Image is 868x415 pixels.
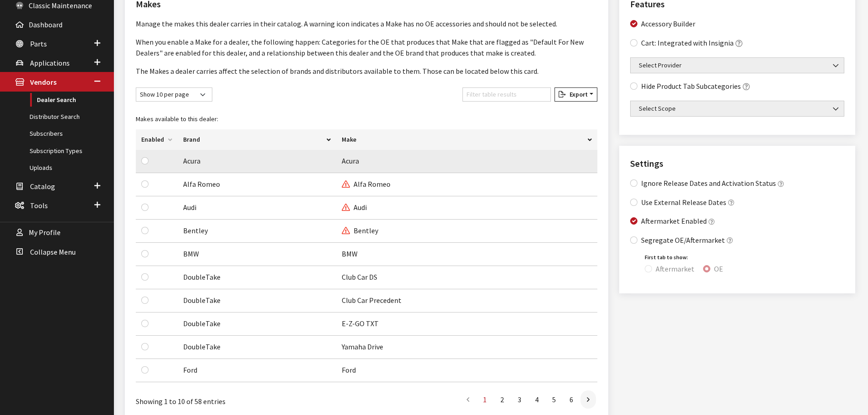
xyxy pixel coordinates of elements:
input: Enable Make [141,343,149,350]
span: My Profile [29,228,61,237]
td: DoubleTake [178,266,336,289]
a: 4 [529,390,545,409]
label: Aftermarket Enabled [641,215,707,226]
i: No OE accessories [342,181,350,188]
input: Filter table results [462,87,551,102]
td: DoubleTake [178,336,336,359]
span: E-Z-GO TXT [342,319,379,328]
label: Use External Release Dates [641,197,726,208]
input: Enable Make [141,273,149,281]
p: The Makes a dealer carries affect the selection of brands and distributors available to them. Tho... [136,66,597,77]
input: Enable Make [141,180,149,188]
td: Acura [178,150,336,173]
a: 3 [511,390,528,409]
button: Export [555,87,597,102]
input: Enable Make [141,157,149,164]
a: 2 [494,390,510,409]
span: Yamaha Drive [342,342,383,351]
i: No OE accessories [342,204,350,211]
span: Dashboard [29,20,62,29]
td: DoubleTake [178,289,336,313]
span: Applications [30,58,70,67]
input: Enable Make [141,320,149,327]
span: Club Car DS [342,272,377,282]
h2: Settings [630,157,844,170]
span: Audi [342,203,367,212]
label: Cart: Integrated with Insignia [641,37,734,48]
a: 6 [563,390,580,409]
p: Manage the makes this dealer carries in their catalog. A warning icon indicates a Make has no OE ... [136,18,597,29]
span: BMW [342,249,358,258]
label: Hide Product Tab Subcategories [641,81,741,92]
label: OE [714,263,723,274]
legend: First tab to show: [645,253,844,261]
input: Enable Make [141,227,149,234]
span: Club Car Precedent [342,296,401,305]
input: Enable Make [141,366,149,374]
span: Bentley [342,226,378,235]
div: Showing 1 to 10 of 58 entries [136,389,322,407]
input: Enable Make [141,250,149,257]
p: When you enable a Make for a dealer, the following happen: Categories for the OE that produces th... [136,36,597,58]
td: Ford [178,359,336,382]
span: Parts [30,39,47,48]
span: Ford [342,365,356,374]
span: Catalog [30,182,55,191]
input: Enable Make [141,297,149,304]
input: Enable Make [141,204,149,211]
span: Alfa Romeo [342,179,390,189]
span: Vendors [30,78,56,87]
span: Select Provider [630,57,844,73]
span: Classic Maintenance [29,1,92,10]
label: Segregate OE/Aftermarket [641,235,725,246]
td: Bentley [178,220,336,243]
span: Collapse Menu [30,247,76,256]
td: Audi [178,196,336,220]
a: 5 [546,390,562,409]
td: Alfa Romeo [178,173,336,196]
th: Enabled: activate to sort column ascending [136,129,178,150]
a: 1 [477,390,493,409]
td: BMW [178,243,336,266]
span: Select Scope [630,101,844,117]
label: Aftermarket [656,263,694,274]
span: Acura [342,156,359,165]
span: Select Provider [636,61,838,70]
td: DoubleTake [178,313,336,336]
label: Ignore Release Dates and Activation Status [641,178,776,189]
span: Export [566,90,588,98]
span: Tools [30,201,48,210]
span: Select Scope [636,104,838,113]
th: Brand: activate to sort column descending [178,129,336,150]
th: Make: activate to sort column ascending [336,129,597,150]
label: Accessory Builder [641,18,695,29]
caption: Makes available to this dealer: [136,109,597,129]
i: No OE accessories [342,227,350,235]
